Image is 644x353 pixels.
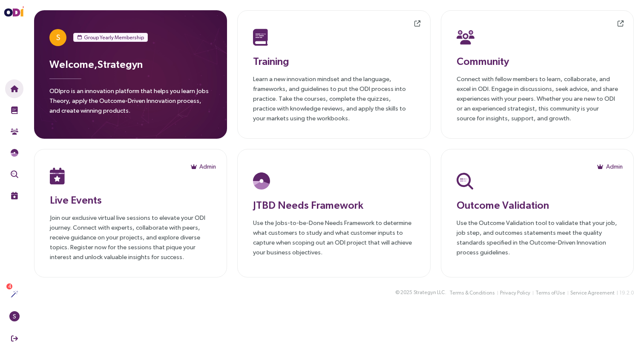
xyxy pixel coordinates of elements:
[5,101,23,120] button: Training
[49,56,212,72] h3: Welcome, Strategyn
[457,172,473,190] img: Outcome Validation
[253,197,414,213] h3: JTBD Needs Framework
[449,289,495,298] button: Terms & Conditions
[500,289,530,297] span: Privacy Policy
[457,218,618,257] p: Use the Outcome Validation tool to validate that your job, job step, and outcomes statements meet...
[457,197,618,213] h3: Outcome Validation
[570,289,615,298] button: Service Agreement
[50,213,211,262] p: Join our exclusive virtual live sessions to elevate your ODI journey. Connect with experts, colla...
[5,122,23,141] button: Community
[253,172,270,190] img: JTBD Needs Platform
[11,128,18,135] img: Community
[535,289,566,298] button: Terms of Use
[457,74,618,123] p: Connect with fellow members to learn, collaborate, and excel in ODI. Engage in discussions, seek ...
[414,289,445,297] span: Strategyn LLC
[253,218,414,257] p: Use the Jobs-to-be-Done Needs Framework to determine what customers to study and what customer in...
[5,143,23,162] button: Needs Framework
[11,106,18,114] img: Training
[5,307,23,326] button: S
[253,29,268,46] img: Training
[56,29,60,46] span: S
[11,170,18,178] img: Outcome Validation
[49,86,212,120] p: ODIpro is an innovation platform that helps you learn Jobs Theory, apply the Outcome-Driven Innov...
[5,285,23,303] button: Actions
[253,53,414,69] h3: Training
[5,329,23,348] button: Sign Out
[5,79,23,98] button: Home
[11,149,18,157] img: JTBD Needs Framework
[8,283,11,289] span: 4
[190,160,216,173] button: Admin
[570,289,615,297] span: Service Agreement
[535,289,565,297] span: Terms of Use
[395,288,446,297] div: © 2025 .
[457,53,618,69] h3: Community
[619,290,634,296] span: 19.2.0
[84,33,144,42] span: Group Yearly Membership
[5,186,23,205] button: Live Events
[413,288,445,297] button: Strategyn LLC
[457,29,474,46] img: Community
[5,165,23,184] button: Outcome Validation
[11,290,18,298] img: Actions
[13,311,16,321] span: S
[597,160,623,173] button: Admin
[199,162,216,171] span: Admin
[253,74,414,123] p: Learn a new innovation mindset and the language, frameworks, and guidelines to put the ODI proces...
[449,289,495,297] span: Terms & Conditions
[606,162,623,171] span: Admin
[500,289,531,298] button: Privacy Policy
[6,283,12,289] sup: 4
[50,192,211,207] h3: Live Events
[50,167,65,184] img: Live Events
[11,192,18,199] img: Live Events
